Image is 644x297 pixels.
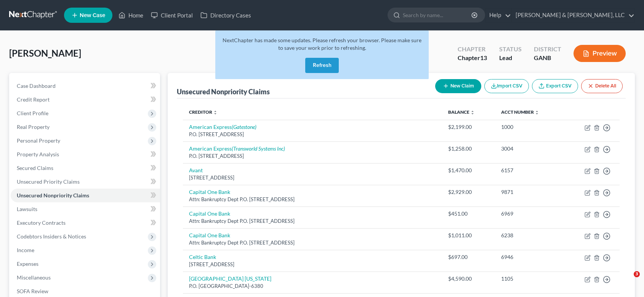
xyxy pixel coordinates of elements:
[189,152,436,160] div: P.O. [STREET_ADDRESS]
[17,151,59,157] span: Property Analysis
[458,45,487,54] div: Chapter
[17,165,53,171] span: Secured Claims
[17,96,50,103] span: Credit Report
[11,93,160,106] a: Credit Report
[189,232,230,238] a: Capital One Bank
[11,175,160,189] a: Unsecured Priority Claims
[17,137,60,144] span: Personal Property
[189,283,436,290] div: P.O. [GEOGRAPHIC_DATA]-6380
[448,188,489,196] div: $2,929.00
[17,233,86,240] span: Codebtors Insiders & Notices
[189,210,230,217] a: Capital One Bank
[11,216,160,230] a: Executory Contracts
[80,13,105,18] span: New Case
[189,218,436,225] div: Attn: Bankruptcy Dept P.O. [STREET_ADDRESS]
[532,79,578,93] a: Export CSV
[189,196,436,203] div: Attn: Bankruptcy Dept P.O. [STREET_ADDRESS]
[115,8,147,22] a: Home
[11,148,160,161] a: Property Analysis
[17,83,56,89] span: Case Dashboard
[9,48,81,59] span: [PERSON_NAME]
[448,109,475,115] a: Balance unfold_more
[403,8,473,22] input: Search by name...
[17,192,89,199] span: Unsecured Nonpriority Claims
[305,58,339,73] button: Refresh
[147,8,197,22] a: Client Portal
[501,109,539,115] a: Acct Number unfold_more
[17,110,48,116] span: Client Profile
[189,167,203,173] a: Avant
[634,271,640,277] span: 3
[189,174,436,181] div: [STREET_ADDRESS]
[480,54,487,61] span: 13
[232,124,256,130] i: (Gatestone)
[189,109,218,115] a: Creditor unfold_more
[189,239,436,246] div: Attn: Bankruptcy Dept P.O. [STREET_ADDRESS]
[17,274,51,281] span: Miscellaneous
[448,210,489,218] div: $451.00
[189,275,271,282] a: [GEOGRAPHIC_DATA] [US_STATE]
[11,79,160,93] a: Case Dashboard
[470,110,475,115] i: unfold_more
[574,45,626,62] button: Preview
[213,110,218,115] i: unfold_more
[17,206,37,212] span: Lawsuits
[448,123,489,131] div: $2,199.00
[501,167,557,174] div: 6157
[485,8,511,22] a: Help
[448,253,489,261] div: $697.00
[17,247,34,253] span: Income
[448,167,489,174] div: $1,470.00
[189,254,216,260] a: Celtic Bank
[189,124,256,130] a: American Express(Gatestone)
[581,79,623,93] button: Delete All
[197,8,255,22] a: Directory Cases
[458,54,487,62] div: Chapter
[11,161,160,175] a: Secured Claims
[177,87,270,96] div: Unsecured Nonpriority Claims
[17,178,80,185] span: Unsecured Priority Claims
[11,189,160,202] a: Unsecured Nonpriority Claims
[189,131,436,138] div: P.O. [STREET_ADDRESS]
[501,275,557,283] div: 1105
[501,123,557,131] div: 1000
[17,124,50,130] span: Real Property
[499,54,522,62] div: Lead
[535,110,539,115] i: unfold_more
[448,275,489,283] div: $4,590.00
[501,232,557,239] div: 6238
[501,253,557,261] div: 6946
[223,37,421,51] span: NextChapter has made some updates. Please refresh your browser. Please make sure to save your wor...
[534,45,561,54] div: District
[17,288,48,294] span: SOFA Review
[17,260,38,267] span: Expenses
[189,189,230,195] a: Capital One Bank
[501,145,557,152] div: 3004
[501,188,557,196] div: 9871
[448,145,489,152] div: $1,258.00
[232,145,285,152] i: (Transworld Systems Inc)
[499,45,522,54] div: Status
[618,271,636,289] iframe: Intercom live chat
[189,145,285,152] a: American Express(Transworld Systems Inc)
[11,202,160,216] a: Lawsuits
[534,54,561,62] div: GANB
[189,261,436,268] div: [STREET_ADDRESS]
[501,210,557,218] div: 6969
[435,79,481,93] button: New Claim
[512,8,634,22] a: [PERSON_NAME] & [PERSON_NAME], LLC
[448,232,489,239] div: $1,011.00
[484,79,529,93] button: Import CSV
[17,219,66,226] span: Executory Contracts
